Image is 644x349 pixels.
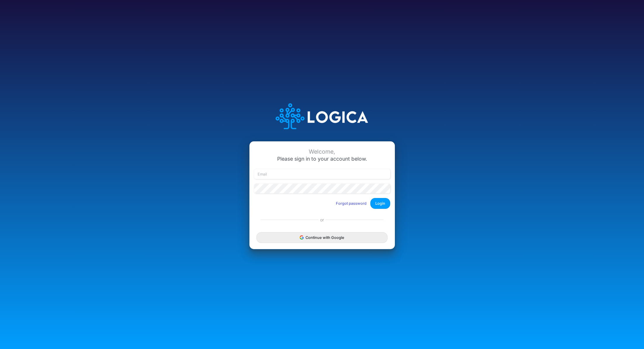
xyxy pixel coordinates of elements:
span: Please sign in to your account below. [277,156,367,162]
div: Welcome, [254,148,390,155]
button: Login [370,198,390,209]
input: Email [254,169,390,179]
button: Continue with Google [256,232,387,243]
button: Forgot password [332,199,370,208]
